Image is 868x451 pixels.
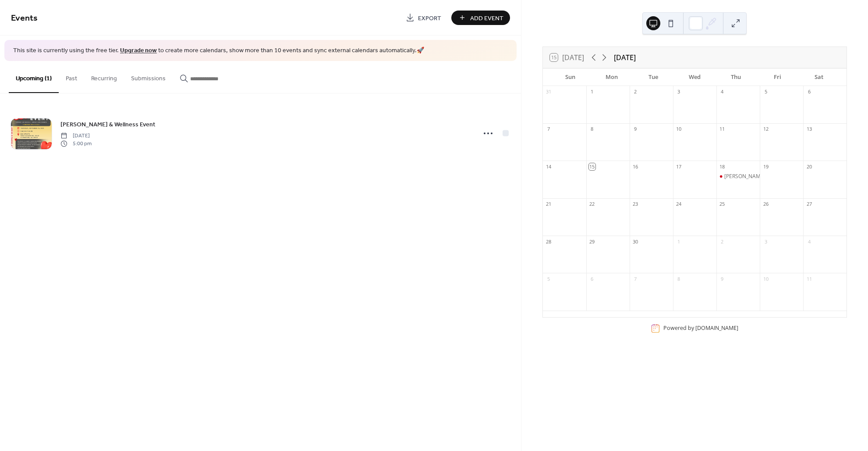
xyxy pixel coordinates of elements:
div: 1 [676,238,682,245]
div: 1 [589,89,595,95]
div: 31 [546,89,552,95]
div: 5 [762,89,769,95]
div: 10 [676,126,682,132]
div: 18 [719,163,726,170]
span: [PERSON_NAME] & Wellness Event [60,120,156,129]
div: 19 [762,163,769,170]
div: 25 [719,201,726,208]
span: Add Event [470,14,503,23]
div: 26 [762,201,769,208]
span: 5:00 pm [60,140,92,148]
div: Mon [591,68,632,86]
div: 9 [719,276,726,282]
div: 24 [676,201,682,208]
div: 14 [546,163,552,170]
span: [DATE] [60,132,92,140]
div: 8 [676,276,682,282]
a: Upgrade now [120,45,157,57]
div: 7 [546,126,552,132]
a: [PERSON_NAME] & Wellness Event [60,119,156,129]
div: Thu [716,68,757,86]
div: 22 [589,201,595,208]
div: 27 [806,201,812,208]
div: 8 [589,126,595,132]
div: 23 [632,201,639,208]
div: 2 [719,238,726,245]
div: [DATE] [614,52,636,63]
div: 6 [589,276,595,282]
div: 16 [632,163,639,170]
div: 4 [719,89,726,95]
div: 6 [806,89,812,95]
div: 3 [676,89,682,95]
div: 12 [762,126,769,132]
div: 13 [806,126,812,132]
div: 29 [589,238,595,245]
div: 3 [762,238,769,245]
div: 2 [632,89,639,95]
div: 5 [546,276,552,282]
div: Sat [798,68,840,86]
button: Upcoming (1) [9,61,59,93]
div: 28 [546,238,552,245]
div: 4 [806,238,812,245]
div: Wed [674,68,715,86]
div: 9 [632,126,639,132]
span: This site is currently using the free tier. to create more calendars, show more than 10 events an... [13,47,424,55]
div: 11 [719,126,726,132]
div: 10 [762,276,769,282]
button: Add Event [451,11,510,25]
div: 7 [632,276,639,282]
button: Recurring [84,61,124,92]
div: 20 [806,163,812,170]
div: 30 [632,238,639,245]
span: Export [418,14,441,23]
div: Powered by [663,325,738,332]
div: S.O.S. Warmth & Wellness Event [716,173,760,180]
div: 11 [806,276,812,282]
button: Past [59,61,84,92]
a: Export [399,11,448,25]
div: Fri [757,68,798,86]
div: Sun [550,68,591,86]
div: 15 [589,163,595,170]
a: [DOMAIN_NAME] [695,325,738,332]
div: Tue [633,68,674,86]
span: Events [11,10,38,27]
div: 21 [546,201,552,208]
div: [PERSON_NAME] & Wellness Event [724,173,809,180]
button: Submissions [124,61,173,92]
div: 17 [676,163,682,170]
